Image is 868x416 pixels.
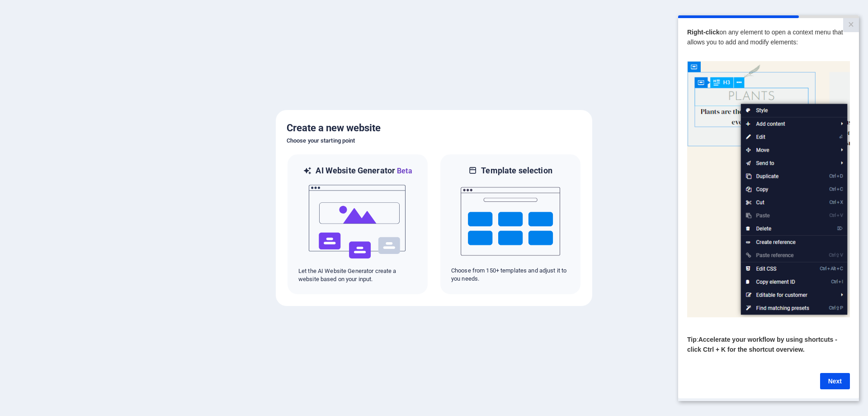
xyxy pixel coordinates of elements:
[451,267,570,283] p: Choose from 150+ templates and adjust it to you needs.
[287,121,581,135] h5: Create a new website
[287,135,581,146] h6: Choose your starting point
[9,13,165,30] span: on any element to open a context menu that allows you to add and modify elements:
[9,320,159,338] span: Accelerate your workflow by using shortcuts - click Ctrl + K for the shortcut overview.
[142,358,172,374] a: Next
[19,320,20,328] span: :
[395,167,412,175] span: Beta
[9,302,172,312] p: ​
[316,165,412,177] h6: AI Website Generator
[287,153,429,295] div: AI Website GeneratorBetaaiLet the AI Website Generator create a website based on your input.
[308,177,407,267] img: ai
[9,13,42,20] strong: Right-click
[298,267,417,283] p: Let the AI Website Generator create a website based on your input.
[481,165,552,176] h6: Template selection
[9,320,19,328] span: Tip
[165,3,181,17] a: Close modal
[439,153,581,295] div: Template selectionChoose from 150+ templates and adjust it to you needs.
